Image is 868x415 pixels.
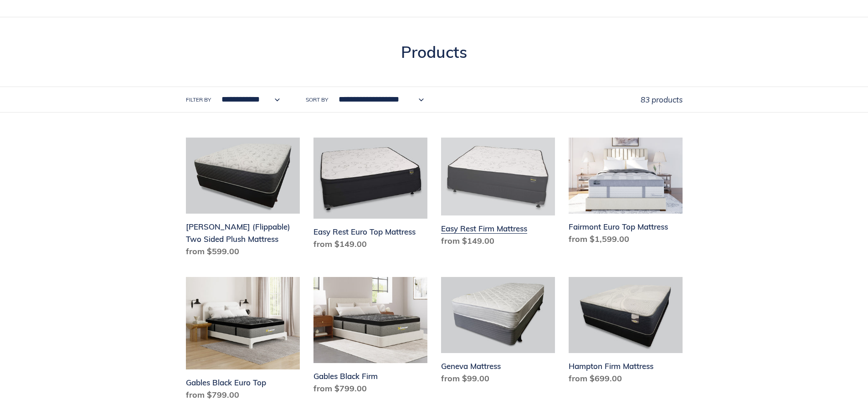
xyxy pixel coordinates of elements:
[186,96,211,104] label: Filter by
[569,138,683,249] a: Fairmont Euro Top Mattress
[441,138,555,251] a: Easy Rest Firm Mattress
[401,42,467,62] span: Products
[186,277,300,405] a: Gables Black Euro Top
[641,95,683,104] span: 83 products
[186,138,300,261] a: Del Ray (Flippable) Two Sided Plush Mattress
[313,277,427,398] a: Gables Black Firm
[313,138,427,254] a: Easy Rest Euro Top Mattress
[569,277,683,388] a: Hampton Firm Mattress
[441,277,555,388] a: Geneva Mattress
[306,96,328,104] label: Sort by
